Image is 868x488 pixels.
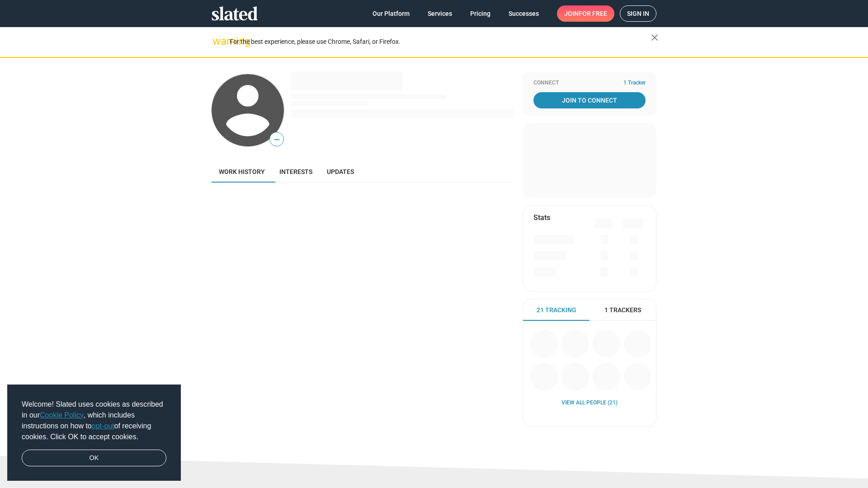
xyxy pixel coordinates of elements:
[533,80,646,87] div: Connect
[533,92,646,108] a: Join To Connect
[212,36,223,47] mat-icon: warning
[620,5,656,22] a: Sign in
[219,168,265,175] span: Work history
[373,5,410,22] span: Our Platform
[561,399,618,407] a: View all People (21)
[463,5,498,22] a: Pricing
[579,5,607,22] span: for free
[230,36,651,48] div: For the best experience, please use Chrome, Safari, or Firefox.
[365,5,417,22] a: Our Platform
[22,399,166,442] span: Welcome! Slated uses cookies as described in our , which includes instructions on how to of recei...
[537,306,576,314] span: 21 Tracking
[272,161,320,183] a: Interests
[279,168,312,175] span: Interests
[623,80,646,87] span: 1 Tracker
[470,5,491,22] span: Pricing
[40,411,84,419] a: Cookie Policy
[327,168,354,175] span: Updates
[212,161,272,183] a: Work history
[501,5,546,22] a: Successes
[535,92,644,108] span: Join To Connect
[649,32,660,43] mat-icon: close
[533,213,550,222] mat-card-title: Stats
[22,450,166,467] a: dismiss cookie message
[270,134,283,145] span: —
[509,5,539,22] span: Successes
[564,5,607,22] span: Join
[604,306,641,314] span: 1 Trackers
[92,422,114,430] a: opt-out
[320,161,361,183] a: Updates
[627,6,649,21] span: Sign in
[428,5,452,22] span: Services
[557,5,614,22] a: Joinfor free
[420,5,459,22] a: Services
[7,385,181,481] div: cookieconsent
